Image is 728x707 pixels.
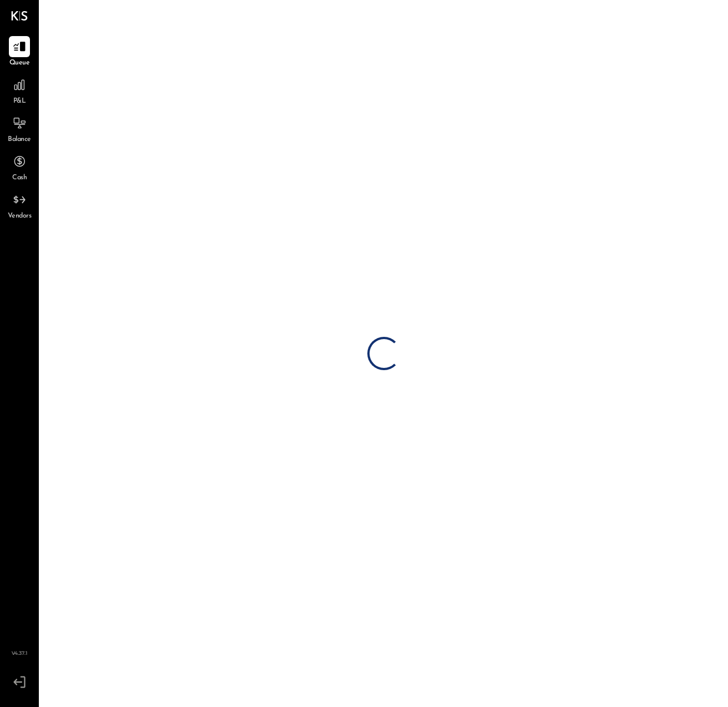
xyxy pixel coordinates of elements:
span: Balance [8,135,31,145]
a: Queue [1,36,38,68]
a: Balance [1,113,38,145]
span: Queue [9,58,30,68]
span: P&L [13,97,26,107]
a: Cash [1,151,38,183]
span: Vendors [8,211,32,221]
span: Cash [12,173,27,183]
a: P&L [1,74,38,107]
a: Vendors [1,189,38,221]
